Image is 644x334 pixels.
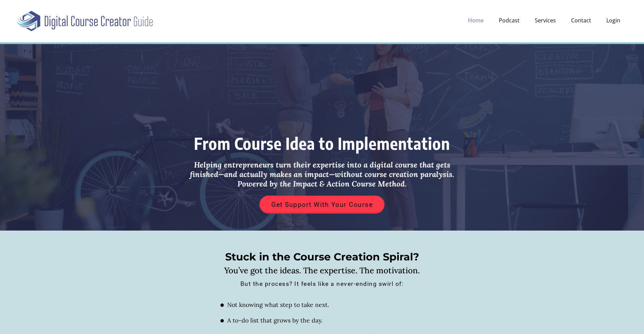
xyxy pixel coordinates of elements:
h1: From Course Idea to Implementation [190,134,454,154]
img: Digital Course Creator Guide Logo – Click to Return to Home Page [17,9,153,33]
a: Home [461,14,490,26]
a: Podcast [492,14,526,26]
span: Helping entrepreneurs turn their expertise into a digital course that gets finished—and actually ... [190,160,454,189]
h3: You’ve got the ideas. The expertise. The motivation. [132,267,512,275]
div: A to-do list that grows by the day. [227,316,451,325]
a: Contact [564,14,598,26]
div: Not knowing what step to take next. [227,300,451,309]
h2: Stuck in the Course Creation Spiral? [129,251,515,263]
h4: But the process? It feels like a never-ending swirl of: [132,281,512,287]
nav: Menu [251,14,627,26]
a: Services [528,14,563,26]
span: Get Support With Your Course [271,201,373,208]
a: Login [600,14,627,26]
a: Get Support With Your Course [259,196,385,214]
